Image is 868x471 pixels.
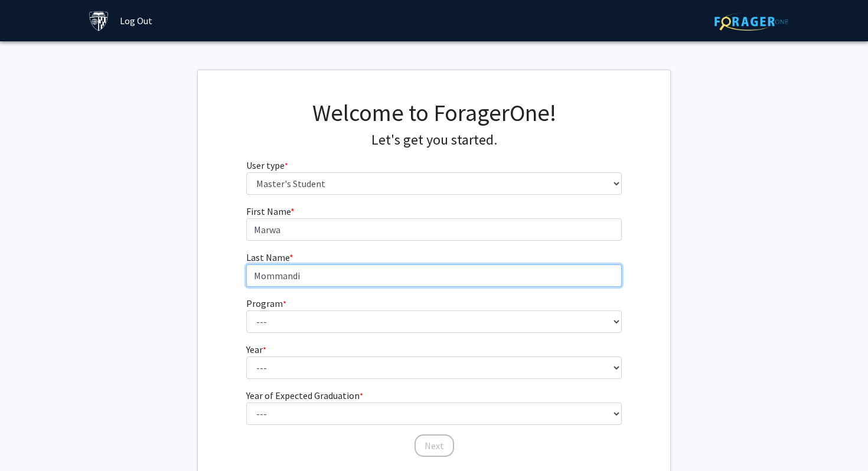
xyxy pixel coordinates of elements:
[246,342,266,356] label: Year
[89,11,109,31] img: Johns Hopkins University Logo
[246,158,288,172] label: User type
[246,251,289,263] span: Last Name
[415,434,454,457] button: Next
[246,296,286,310] label: Program
[9,418,50,462] iframe: Chat
[246,388,363,403] label: Year of Expected Graduation
[246,132,622,149] h4: Let's get you started.
[714,12,788,31] img: ForagerOne Logo
[246,99,622,127] h1: Welcome to ForagerOne!
[246,205,291,217] span: First Name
